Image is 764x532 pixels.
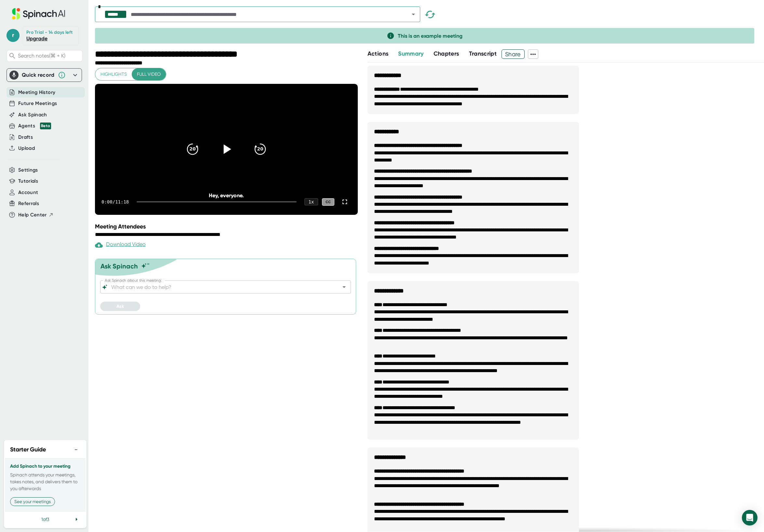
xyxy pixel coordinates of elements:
span: Share [502,48,524,60]
span: Transcript [469,50,497,57]
button: Upload [18,145,35,152]
span: Highlights [101,70,127,78]
p: Spinach attends your meetings, takes notes, and delivers them to you afterwards [10,472,80,492]
button: Open [409,10,418,19]
button: Open [340,282,349,292]
div: Hey, everyone. [121,192,331,199]
button: Future Meetings [18,100,57,107]
button: Drafts [18,134,33,141]
span: Summary [398,50,423,57]
button: Highlights [95,68,132,80]
button: − [72,445,80,454]
button: See your meetings [10,497,55,506]
div: 0:00 / 11:18 [101,199,129,204]
span: 1 of 3 [41,517,49,522]
a: Upgrade [26,35,47,42]
button: Meeting History [18,89,55,96]
h3: Add Spinach to your meeting [10,464,80,469]
span: r [7,29,20,42]
div: Meeting Attendees [95,223,359,230]
span: Chapters [434,50,459,57]
div: Open Intercom Messenger [742,510,757,526]
span: Full video [137,70,161,78]
span: This is an example meeting [398,33,462,39]
button: Full video [132,68,166,80]
button: Share [502,49,525,59]
button: Summary [398,49,423,58]
button: Tutorials [18,177,38,185]
div: Ask Spinach [101,262,138,270]
button: Settings [18,166,38,174]
button: Actions [368,49,388,58]
input: What can we do to help? [110,282,330,292]
span: Help Center [18,211,47,219]
span: Search notes (⌘ + K) [18,53,65,59]
button: Account [18,189,38,196]
button: Help Center [18,211,54,219]
button: Ask [100,302,140,311]
button: Agents Beta [18,122,51,130]
button: Chapters [434,49,459,58]
div: Quick record [22,72,55,78]
div: Agents [18,122,51,130]
span: Actions [368,50,388,57]
button: Transcript [469,49,497,58]
div: Pro Trial - 14 days left [26,30,73,35]
span: Ask [116,304,124,309]
div: Paid feature [95,241,146,249]
div: Beta [40,123,51,129]
div: CC [322,198,334,206]
button: Referrals [18,200,39,207]
div: Quick record [9,69,79,82]
div: 1 x [304,198,318,205]
button: Ask Spinach [18,111,47,119]
h2: Starter Guide [10,445,46,454]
